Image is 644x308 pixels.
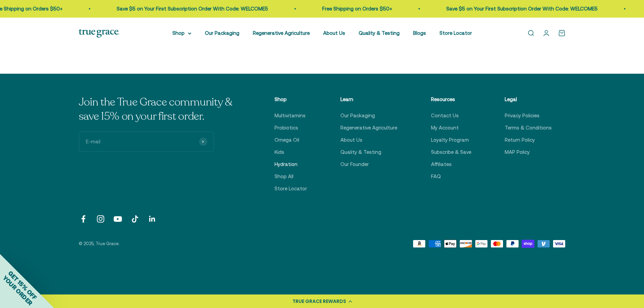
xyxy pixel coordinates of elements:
[292,298,346,305] div: TRUE GRACE REWARDS
[1,274,34,307] span: YOUR ORDER
[431,112,459,120] a: Contact Us
[431,172,441,181] a: FAQ
[340,136,362,144] a: About Us
[79,240,120,247] p: © 2025, True Grace.
[275,112,306,120] a: Multivitamins
[505,148,530,156] a: MAP Policy
[113,214,122,223] a: Follow on YouTube
[275,136,299,144] a: Omega Oil
[505,136,535,144] a: Return Policy
[340,160,369,168] a: Our Founder
[253,30,310,36] a: Regenerative Agriculture
[340,148,381,156] a: Quality & Testing
[172,29,191,37] summary: Shop
[340,95,397,103] p: Learn
[275,95,307,103] p: Shop
[79,95,241,123] p: Join the True Grace community & save 15% on your first order.
[79,214,88,223] a: Follow on Facebook
[340,112,375,120] a: Our Packaging
[275,185,307,193] a: Store Locator
[7,269,38,301] span: GET 15% OFF
[431,136,469,144] a: Loyalty Program
[275,124,298,132] a: Probiotics
[431,95,471,103] p: Resources
[340,124,397,132] a: Regenerative Agriculture
[323,30,345,36] a: About Us
[76,5,227,13] p: Save $5 on Your First Subscription Order With Code: WELCOME5
[359,30,400,36] a: Quality & Testing
[431,160,452,168] a: Affiliates
[439,30,472,36] a: Store Locator
[96,214,105,223] a: Follow on Instagram
[281,6,351,11] a: Free Shipping on Orders $50+
[405,5,557,13] p: Save $5 on Your First Subscription Order With Code: WELCOME5
[431,148,471,156] a: Subscribe & Save
[275,172,293,181] a: Shop All
[275,148,284,156] a: Kids
[130,214,140,223] a: Follow on TikTok
[205,30,239,36] a: Our Packaging
[148,214,157,223] a: Follow on LinkedIn
[413,30,426,36] a: Blogs
[275,160,297,168] a: Hydration
[431,124,459,132] a: My Account
[505,112,540,120] a: Privacy Policies
[505,95,552,103] p: Legal
[505,124,552,132] a: Terms & Conditions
